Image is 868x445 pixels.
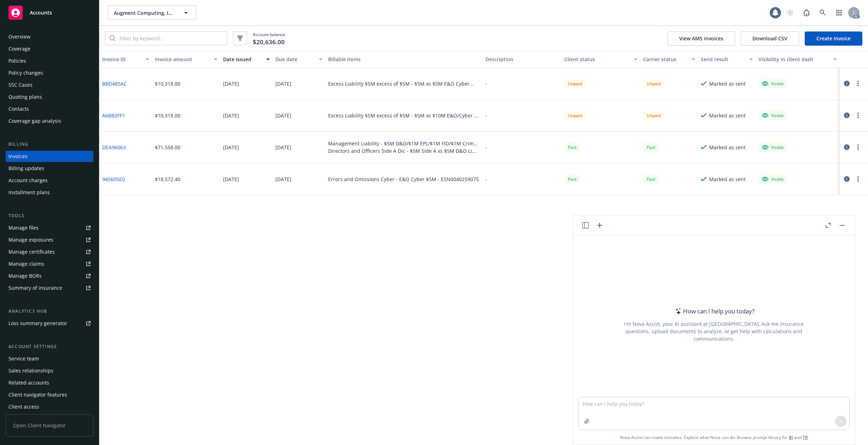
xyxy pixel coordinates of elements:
[8,43,30,54] div: Coverage
[8,151,28,162] div: Invoices
[6,55,93,67] a: Policies
[155,112,180,119] div: $10,318.00
[155,80,180,87] div: $10,318.00
[8,187,50,198] div: Installment plans
[328,175,479,183] div: Errors and Omissions Cyber - E&O Cyber $5M - ESN0040259075
[741,31,799,46] button: Download CSV
[8,175,48,186] div: Account charges
[275,144,291,151] div: [DATE]
[614,320,813,342] div: I'm Nova Assist, your AI assistant at [GEOGRAPHIC_DATA]. Ask me insurance questions, upload docum...
[6,258,93,270] a: Manage claims
[6,246,93,258] a: Manage certificates
[8,163,44,174] div: Billing updates
[783,6,797,20] a: Start snowing
[758,56,829,63] div: Visibility in client dash
[805,31,862,46] a: Create Invoice
[762,80,784,87] div: Visible
[114,9,175,17] span: Augment Computing, Inc.
[99,51,152,68] button: Invoice ID
[6,31,93,42] a: Overview
[8,365,53,376] div: Sales relationships
[8,258,44,270] div: Manage claims
[832,6,846,20] a: Switch app
[8,234,53,245] div: Manage exposures
[6,282,93,294] a: Summary of insurance
[643,175,659,184] span: Paid
[640,51,698,68] button: Carrier status
[485,80,487,87] div: -
[8,55,26,67] div: Policies
[709,144,746,151] div: Marked as sent
[762,176,784,182] div: Visible
[762,144,784,150] div: Visible
[709,175,746,183] div: Marked as sent
[102,56,141,63] div: Invoice ID
[223,144,239,151] div: [DATE]
[328,140,480,147] div: Management Liability - $5M D&O/$1M EPL/$1M FID/$1M Crime - 8264-6408
[6,67,93,79] a: Policy changes
[762,112,784,119] div: Visible
[6,43,93,54] a: Coverage
[6,163,93,174] a: Billing updates
[6,270,93,282] a: Manage BORs
[328,56,480,63] div: Billable items
[756,51,840,68] button: Visibility in client dash
[6,308,93,315] div: Analytics hub
[6,318,93,329] a: Loss summary generator
[6,401,93,412] a: Client access
[799,6,814,20] a: Report a Bug
[6,353,93,364] a: Service team
[673,307,755,316] div: How can I help you today?
[253,31,285,45] span: Account balance
[275,56,315,63] div: Due date
[6,234,93,245] span: Manage exposures
[6,175,93,186] a: Account charges
[275,112,291,119] div: [DATE]
[668,31,735,46] button: View AMS invoices
[709,80,746,87] div: Marked as sent
[6,151,93,162] a: Invoices
[8,353,39,364] div: Service team
[485,112,487,119] div: -
[328,80,480,87] div: Excess Liability $5M excess of $5M - $5M xs $5M E&O Cyber AXA 2025 - MTE9049224 00
[8,31,30,42] div: Overview
[643,79,664,88] div: Unpaid
[6,343,93,350] div: Account settings
[223,112,239,119] div: [DATE]
[643,111,664,120] div: Unpaid
[698,51,756,68] button: Send result
[328,112,480,119] div: Excess Liability $5M excess of $5M - $5M xs $10M E&O/Cyber E-Risk 2025 - EKS3587152
[485,144,487,151] div: -
[8,115,61,127] div: Coverage gap analysis
[328,147,480,155] div: Directors and Officers Side A Dic - $5M Side A xs $5M D&O Limit - BPRO8124526
[8,389,67,400] div: Client navigator features
[643,143,659,152] div: Paid
[6,115,93,127] a: Coverage gap analysis
[564,56,630,63] div: Client status
[8,282,62,294] div: Summary of insurance
[273,51,325,68] button: Due date
[223,175,239,183] div: [DATE]
[8,377,49,388] div: Related accounts
[8,79,33,91] div: SSC Cases
[8,401,39,412] div: Client access
[483,51,561,68] button: Description
[709,112,746,119] div: Marked as sent
[485,56,559,63] div: Description
[102,144,126,151] a: DEA96063
[6,414,93,437] span: Open Client Navigator
[6,222,93,233] a: Manage files
[152,51,220,68] button: Invoice amount
[6,91,93,103] a: Quoting plans
[485,175,487,183] div: -
[8,246,55,258] div: Manage certificates
[576,430,852,445] span: Nova Assist can make mistakes. Explore what Nova can do: Browse prompt library for and
[6,389,93,400] a: Client navigator features
[564,111,586,120] div: Unpaid
[102,112,125,119] a: A6BB2FF1
[220,51,273,68] button: Date issued
[564,79,586,88] div: Unpaid
[30,10,52,16] span: Accounts
[8,103,29,115] div: Contacts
